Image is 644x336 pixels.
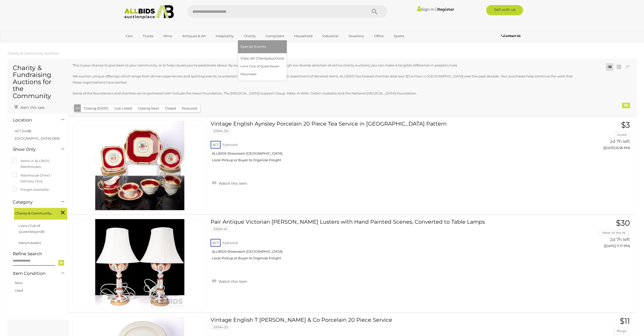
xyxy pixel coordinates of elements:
label: Items in ALLBIDS Warehouses [13,158,63,170]
p: This is your chance to give back to your community, or to help causes you're passionate about. By... [73,62,582,68]
a: Charity & Community Auctions [8,51,59,55]
a: Household [291,32,316,40]
h4: Item Condition [13,271,54,276]
span: $11 [620,316,630,326]
h4: Category [13,200,54,205]
img: Allbids.com.au [121,5,177,19]
a: Lions Club of Queanbeyan(6) [19,224,45,234]
button: Closing Next [135,104,162,112]
a: New [15,281,22,285]
button: Closing [DATE] [81,104,111,112]
a: $3 Jurate 2d 7h left ([DATE] 6:56 PM) [546,121,632,153]
a: Jewellery [345,32,367,40]
a: Computers [262,32,287,40]
img: 51041-41a.jpg [95,219,184,308]
span: Watch this item [217,279,247,284]
h4: Refine Search [13,251,67,256]
a: Vintage English Aynsley Porcelain 20 Piece Tea Service in [GEOGRAPHIC_DATA] Pattern 51041-34 ACT ... [214,121,538,166]
span: Alert this sale [19,105,45,110]
a: Marymead(4) [19,241,41,245]
span: | [435,6,436,12]
span: $3 [621,120,630,130]
a: Watch this item [211,277,249,285]
p: Some of the foundations and charities we've partnered with include the Heart Foundation, The [MED... [73,90,582,96]
a: Cars [122,32,136,40]
a: $30 Maze-of-the-M.. 2d 7h left ([DATE] 7:17 PM) [546,219,632,251]
a: Pair Antique Victorian [PERSON_NAME] Lusters with Hand Painted Scenes, Converted to Table Lamps 5... [214,219,538,264]
div: 10 [622,103,630,108]
a: ACT (1458) [15,129,31,133]
a: [GEOGRAPHIC_DATA] (269) [15,136,60,140]
a: Sign In [417,7,434,12]
span: (6) [40,230,45,234]
p: We auction unique offerings which range from dinner experiences and sporting events, to entertain... [73,73,582,85]
b: Contact Us [501,34,520,38]
a: Hospitality [212,32,237,40]
a: Charity [240,32,259,40]
button: Just Listed [111,104,135,112]
button: All [74,104,81,112]
button: Closed [162,104,179,112]
a: Contact Us [501,33,522,39]
button: Search [362,5,387,18]
a: [GEOGRAPHIC_DATA] [122,40,165,49]
span: Watch this item [217,181,247,186]
img: 51041-34a.jpg [95,121,184,210]
button: Featured [179,104,200,112]
span: $30 [616,218,630,228]
a: Used [15,288,23,292]
h4: Location [13,118,54,123]
a: Antiques & Art [179,32,209,40]
a: Alert this sale [13,103,46,111]
a: Register [437,7,454,12]
label: Warehouse Direct - Delivery Only [13,172,63,184]
a: Sell with us [486,5,523,15]
span: (4) [37,241,41,245]
a: Watch this item [211,179,249,187]
h4: Show Only [13,147,54,152]
h1: Charity & Fundraising Auctions for the Community [13,64,63,100]
label: Freight Available [13,187,49,193]
a: Industrial [319,32,342,40]
span: Charity & Community Auctions [15,209,53,216]
a: Sports [390,32,407,40]
a: Wine [160,32,175,40]
a: Trucks [139,32,157,40]
a: Office [371,32,387,40]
